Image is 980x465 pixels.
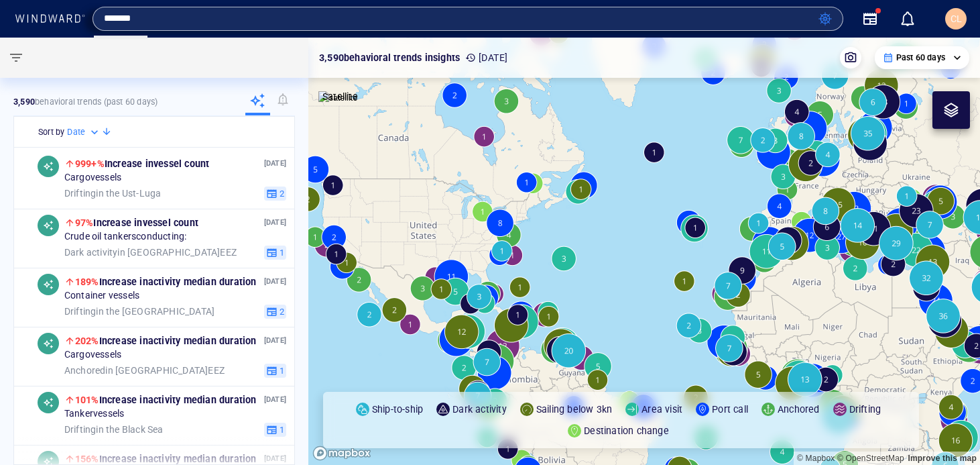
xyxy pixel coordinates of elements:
span: Increase in vessel count [75,217,198,228]
button: 2 [264,186,286,201]
span: Increase in vessel count [75,158,210,169]
h6: Date [67,125,85,139]
p: [DATE] [264,157,286,170]
span: Increase in activity median duration [75,335,257,346]
div: Notification center [900,11,916,27]
span: 2 [278,305,284,317]
p: 3,590 behavioral trends insights [319,50,460,66]
button: 2 [264,304,286,319]
img: satellite [318,91,358,105]
p: Anchored [778,401,820,417]
span: Increase in activity median duration [75,395,257,405]
p: behavioral trends (Past 60 days) [13,96,158,108]
strong: 3,590 [13,97,35,107]
p: Ship-to-ship [372,401,423,417]
span: Drifting [64,305,97,316]
div: Date [67,125,101,139]
span: Tanker vessels [64,408,125,420]
span: 1 [278,246,284,258]
p: Past 60 days [896,52,945,64]
span: in the [GEOGRAPHIC_DATA] [64,305,215,317]
span: Drifting [64,187,97,198]
button: 1 [264,363,286,378]
iframe: Chat [923,405,970,455]
p: [DATE] [264,216,286,229]
p: Destination change [584,423,669,439]
a: Map feedback [908,454,977,463]
span: Crude oil tankers conducting: [64,231,187,243]
span: CL [951,13,962,24]
p: [DATE] [465,50,507,66]
span: in [GEOGRAPHIC_DATA] EEZ [64,364,225,376]
span: 2 [278,187,284,199]
span: 1 [278,423,284,435]
p: Drifting [849,401,881,417]
span: in the Black Sea [64,423,164,435]
button: CL [942,5,969,32]
button: 1 [264,422,286,437]
span: Dark activity [64,246,118,257]
span: 999+% [75,158,105,169]
p: [DATE] [264,393,286,406]
span: 97% [75,217,94,228]
span: Container vessels [64,290,139,302]
span: 1 [278,364,284,376]
span: in the Ust-Luga [64,187,162,199]
span: Cargo vessels [64,172,121,184]
span: 202% [75,335,99,346]
span: 101% [75,395,99,405]
p: Port call [712,401,748,417]
span: Anchored [64,364,106,375]
span: Cargo vessels [64,349,121,361]
h6: Sort by [38,125,64,139]
p: [DATE] [264,275,286,288]
p: Satellite [322,89,358,105]
span: 189% [75,276,99,287]
p: Area visit [641,401,682,417]
span: in [GEOGRAPHIC_DATA] EEZ [64,246,237,258]
div: Past 60 days [883,52,961,64]
span: Drifting [64,423,97,434]
a: Mapbox logo [312,446,371,461]
span: Increase in activity median duration [75,276,257,287]
a: Mapbox [797,454,835,463]
button: 1 [264,245,286,260]
a: OpenStreetMap [837,454,904,463]
p: Dark activity [452,401,507,417]
canvas: Map [308,38,980,465]
p: Sailing below 3kn [536,401,612,417]
p: [DATE] [264,334,286,347]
